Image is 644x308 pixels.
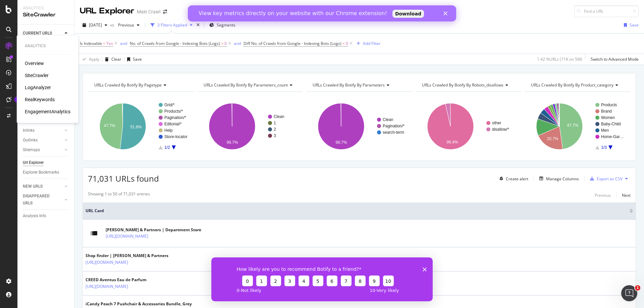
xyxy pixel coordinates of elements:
span: < [342,41,345,46]
div: URL Explorer [80,5,134,17]
a: Outlinks [23,137,63,144]
img: main image [86,229,102,238]
text: Store-locator [164,134,187,139]
span: vs [110,22,115,28]
button: Save [124,54,142,65]
text: Clean [383,117,393,122]
text: Pagination/* [383,124,405,128]
button: Apply [80,54,99,65]
text: Women [601,115,615,120]
svg: A chart. [525,97,631,156]
iframe: Survey from Botify [211,257,433,301]
text: 99.7% [226,140,238,145]
div: Create alert [506,176,528,182]
text: 99.7% [336,140,347,145]
div: Save [630,22,639,28]
div: SiteCrawler [23,11,69,19]
span: URLs Crawled By Botify By robots_disallows [422,82,503,88]
div: LogAnalyzer [25,84,51,91]
span: URLs Crawled By Botify By parameters_count [204,82,288,88]
text: Products [601,103,617,107]
button: Previous [115,20,142,30]
div: and [120,41,127,46]
div: Explorer Bookmarks [23,169,59,176]
div: Outlinks [23,137,38,144]
button: 3 Filters Applied [148,20,195,30]
text: Clean [274,114,284,119]
h4: URLs Crawled By Botify By pagetype [93,80,188,90]
span: 1 [635,285,640,291]
div: Showing 1 to 50 of 71,031 entries [88,191,150,199]
text: Editorial/* [164,122,182,126]
div: Manage Columns [546,176,579,182]
span: No. of Crawls from Google - Indexing Bots (Logs) [130,41,220,46]
button: Switch to Advanced Mode [588,54,639,65]
text: 20.7% [547,136,558,141]
div: Main Crawl [137,8,160,15]
div: Url Explorer [23,159,44,166]
span: Diff No. of Crawls from Google - Indexing Bots (Logs) [244,41,341,46]
text: Pagination/* [164,115,186,120]
span: URLs Crawled By Botify By product_category [531,82,613,88]
div: Next [622,192,631,198]
a: EngagementAnalytics [25,108,70,115]
div: Save [133,56,142,62]
span: URLs Crawled By Botify By parameters [313,82,385,88]
text: 96.4% [446,140,458,144]
a: Overview [25,60,44,67]
div: Tooltip anchor [14,97,20,103]
div: Export as CSV [597,176,623,182]
text: 47.7% [567,123,579,128]
text: other [492,121,501,125]
div: Switch to Advanced Mode [591,56,639,62]
text: 1/2 [164,145,170,150]
svg: A chart. [416,97,522,156]
div: Previous [595,192,611,198]
a: [URL][DOMAIN_NAME] [106,233,148,240]
div: 3 Filters Applied [157,22,187,28]
iframe: Intercom live chat [621,285,637,301]
div: A chart. [197,97,303,156]
a: [URL][DOMAIN_NAME] [86,283,128,290]
div: Inlinks [23,127,35,134]
div: Analysis Info [23,212,46,220]
button: Add Filter [354,40,381,48]
div: Close [256,6,262,10]
span: 0 [224,39,227,48]
text: 51.8% [130,125,142,129]
text: Products/* [164,109,183,114]
div: Analytics [25,43,70,49]
span: 71,031 URLs found [88,173,159,184]
div: DISAPPEARED URLS [23,193,57,207]
span: Segments [217,22,235,28]
div: arrow-right-arrow-left [163,9,167,14]
a: SiteCrawler [25,72,49,79]
button: [DATE] [80,20,110,30]
button: Next [622,191,631,199]
a: CURRENT URLS [23,30,63,37]
h4: URLs Crawled By Botify By robots_disallows [421,80,516,90]
text: 3 [274,133,276,138]
div: times [195,22,201,28]
div: and [234,41,241,46]
span: 0 [346,39,348,48]
a: Analysis Info [23,212,69,220]
text: Baby-Child [601,122,621,126]
div: RealKeywords [25,96,55,103]
h4: URLs Crawled By Botify By parameters [311,80,406,90]
svg: A chart. [88,97,194,156]
svg: A chart. [306,97,412,156]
